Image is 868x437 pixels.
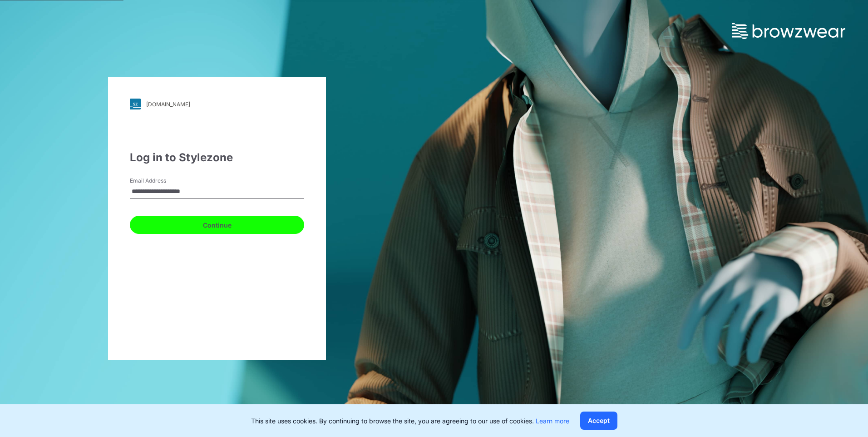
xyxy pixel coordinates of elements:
[130,177,193,185] label: Email Address
[536,417,569,425] a: Learn more
[130,99,304,109] a: [DOMAIN_NAME]
[580,412,617,430] button: Accept
[130,216,304,234] button: Continue
[251,416,569,426] p: This site uses cookies. By continuing to browse the site, you are agreeing to our use of cookies.
[732,23,845,39] img: browzwear-logo.73288ffb.svg
[130,149,304,166] div: Log in to Stylezone
[146,101,190,108] div: [DOMAIN_NAME]
[130,99,141,109] img: svg+xml;base64,PHN2ZyB3aWR0aD0iMjgiIGhlaWdodD0iMjgiIHZpZXdCb3g9IjAgMCAyOCAyOCIgZmlsbD0ibm9uZSIgeG...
